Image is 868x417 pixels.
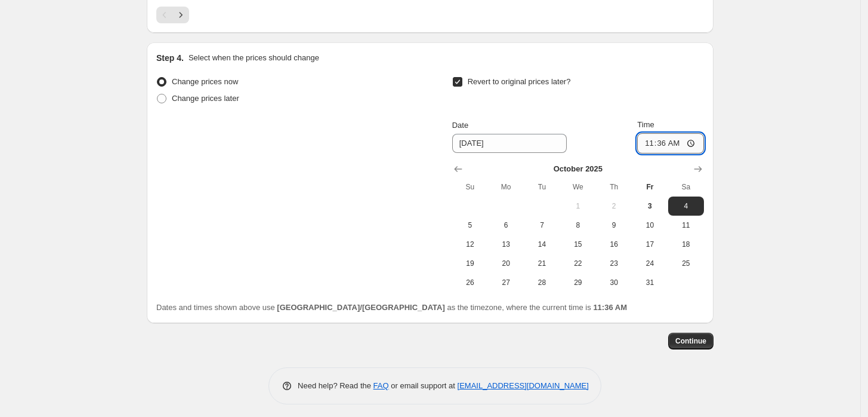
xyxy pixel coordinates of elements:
button: Wednesday October 8 2025 [560,216,596,235]
a: [EMAIL_ADDRESS][DOMAIN_NAME] [458,381,589,390]
span: 17 [637,240,663,249]
b: [GEOGRAPHIC_DATA]/[GEOGRAPHIC_DATA] [277,303,444,312]
span: 14 [529,240,555,249]
button: Thursday October 23 2025 [596,254,632,273]
span: 1 [565,201,591,211]
button: Sunday October 5 2025 [452,216,488,235]
button: Today Friday October 3 2025 [632,197,668,216]
span: 16 [601,240,627,249]
span: 31 [637,278,663,287]
span: Time [637,120,654,129]
h2: Step 4. [156,52,184,64]
span: 28 [529,278,555,287]
button: Wednesday October 1 2025 [560,197,596,216]
span: 27 [493,278,519,287]
span: Sa [673,182,699,192]
span: 19 [457,259,483,268]
span: 10 [637,220,663,230]
span: Fr [637,182,663,192]
span: 22 [565,259,591,268]
span: 20 [493,259,519,268]
span: 26 [457,278,483,287]
button: Tuesday October 21 2025 [524,254,560,273]
span: Revert to original prices later? [468,77,571,86]
span: Date [452,121,468,130]
span: Su [457,182,483,192]
span: 3 [637,201,663,211]
span: 8 [565,220,591,230]
p: Select when the prices should change [189,52,319,64]
span: 30 [601,278,627,287]
button: Show previous month, September 2025 [450,161,467,177]
button: Sunday October 19 2025 [452,254,488,273]
span: 23 [601,259,627,268]
button: Thursday October 2 2025 [596,197,632,216]
span: 21 [529,259,555,268]
button: Tuesday October 14 2025 [524,235,560,254]
button: Saturday October 18 2025 [668,235,704,254]
th: Friday [632,177,668,197]
span: 25 [673,259,699,268]
button: Thursday October 30 2025 [596,273,632,292]
span: Dates and times shown above use as the timezone, where the current time is [156,303,627,312]
th: Monday [488,177,524,197]
span: 24 [637,259,663,268]
button: Next [172,7,189,23]
button: Saturday October 25 2025 [668,254,704,273]
button: Continue [668,333,713,349]
button: Friday October 24 2025 [632,254,668,273]
button: Monday October 20 2025 [488,254,524,273]
button: Monday October 27 2025 [488,273,524,292]
button: Tuesday October 7 2025 [524,216,560,235]
button: Wednesday October 29 2025 [560,273,596,292]
th: Sunday [452,177,488,197]
span: 18 [673,240,699,249]
button: Wednesday October 15 2025 [560,235,596,254]
a: FAQ [373,381,389,390]
th: Thursday [596,177,632,197]
button: Friday October 10 2025 [632,216,668,235]
span: 7 [529,220,555,230]
span: Th [601,182,627,192]
span: Change prices now [172,77,238,86]
button: Sunday October 26 2025 [452,273,488,292]
span: Mo [493,182,519,192]
button: Saturday October 4 2025 [668,197,704,216]
span: 29 [565,278,591,287]
th: Saturday [668,177,704,197]
th: Tuesday [524,177,560,197]
span: 4 [673,201,699,211]
input: 10/3/2025 [452,134,567,153]
span: 15 [565,240,591,249]
span: Continue [675,336,706,346]
nav: Pagination [156,7,189,23]
span: 13 [493,240,519,249]
button: Saturday October 11 2025 [668,216,704,235]
button: Sunday October 12 2025 [452,235,488,254]
input: 12:00 [637,133,704,154]
span: 11 [673,220,699,230]
span: 6 [493,220,519,230]
button: Tuesday October 28 2025 [524,273,560,292]
th: Wednesday [560,177,596,197]
button: Friday October 31 2025 [632,273,668,292]
button: Friday October 17 2025 [632,235,668,254]
span: 2 [601,201,627,211]
button: Show next month, November 2025 [690,161,706,177]
span: 12 [457,240,483,249]
span: We [565,182,591,192]
button: Wednesday October 22 2025 [560,254,596,273]
span: Change prices later [172,94,239,103]
span: Need help? Read the [298,381,373,390]
button: Monday October 6 2025 [488,216,524,235]
b: 11:36 AM [593,303,627,312]
button: Thursday October 16 2025 [596,235,632,254]
button: Thursday October 9 2025 [596,216,632,235]
span: 9 [601,220,627,230]
span: 5 [457,220,483,230]
button: Monday October 13 2025 [488,235,524,254]
span: Tu [529,182,555,192]
span: or email support at [389,381,458,390]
